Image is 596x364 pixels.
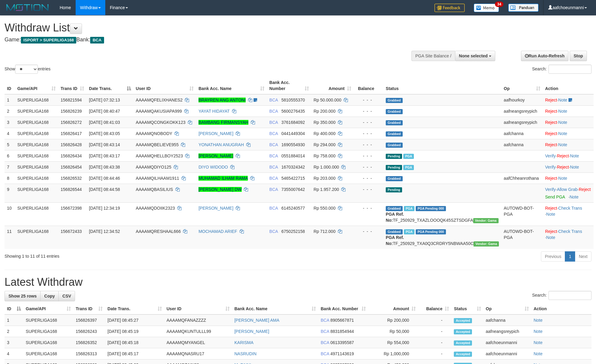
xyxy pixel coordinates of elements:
a: Verify [545,153,556,158]
span: [DATE] 08:44:46 [89,176,120,181]
span: [DATE] 08:44:58 [89,187,120,192]
span: Rp 203.000 [314,176,336,181]
span: Grabbed [386,131,403,137]
td: 1 [5,314,23,326]
span: 156672433 [61,229,82,234]
span: Copy 8831854944 to clipboard [330,329,354,334]
a: Reject [545,176,557,181]
span: 156826272 [61,120,82,125]
img: Button%20Memo.svg [474,4,499,12]
a: Reject [579,187,591,192]
td: - [418,337,451,348]
a: NASRUDIN [234,351,257,356]
a: [PERSON_NAME] [234,329,269,334]
a: Reject [545,131,557,136]
a: Note [570,195,579,199]
span: [DATE] 07:32:13 [89,98,120,102]
span: [DATE] 12:34:19 [89,206,120,211]
span: Marked by aafsoycanthlai [404,206,414,211]
td: AAAAMQMYANGEL [164,337,232,348]
span: Marked by aafchoeunmanni [403,154,414,159]
td: [DATE] 08:45:17 [105,348,164,359]
span: BCA [321,340,329,345]
span: Rp 294.000 [314,142,336,147]
span: AAAAMQDOIIK2323 [136,206,175,211]
span: PGA Pending [416,206,446,211]
th: ID: activate to sort column descending [5,303,23,314]
a: 1 [565,251,575,262]
div: PGA Site Balance / [411,51,455,61]
a: Note [558,131,567,136]
span: 156826434 [61,153,82,158]
span: Vendor URL: https://trx31.1velocity.biz [473,241,499,246]
b: PGA Ref. No: [386,212,404,223]
td: aafhourkoy [501,94,543,106]
span: BCA [269,165,278,169]
td: · [543,139,594,150]
div: - - - [356,205,381,211]
span: 156826454 [61,165,82,169]
td: SUPERLIGA168 [15,105,58,117]
a: Reject [545,120,557,125]
span: Vendor URL: https://trx31.1velocity.biz [473,218,499,223]
span: [DATE] 08:43:14 [89,142,120,147]
td: 8 [5,172,15,184]
span: Rp 712.000 [314,229,336,234]
td: 11 [5,226,15,249]
a: BRAYREN ANG ANTONI [198,98,246,102]
span: Rp 350.000 [314,120,336,125]
b: PGA Ref. No: [386,235,404,246]
a: Send PGA [545,195,565,199]
h1: Latest Withdraw [5,276,591,288]
div: - - - [356,108,381,114]
a: Note [558,142,567,147]
td: 7 [5,161,15,172]
th: Status [383,77,501,94]
span: [DATE] 08:40:47 [89,109,120,114]
a: Reject [557,165,569,169]
a: Show 25 rows [5,291,41,301]
a: Note [558,120,567,125]
a: [PERSON_NAME] [198,153,233,158]
span: CSV [62,294,71,298]
td: AUTOWD-BOT-PGA [501,202,543,226]
td: SUPERLIGA168 [15,202,58,226]
span: Pending [386,187,402,192]
a: Note [558,176,567,181]
a: Note [534,351,543,356]
div: - - - [356,130,381,137]
span: Rp 200.000 [314,109,336,114]
span: AAAAMQRESHAAL666 [136,229,181,234]
td: aafchanna [483,314,531,326]
div: - - - [356,186,381,192]
span: Copy 5810555370 to clipboard [281,98,305,102]
span: 156826417 [61,131,82,136]
span: PGA Pending [416,229,446,234]
td: aafneangsreypich [501,105,543,117]
td: aafchanna [501,139,543,150]
td: · [543,117,594,128]
span: BCA [321,351,329,356]
td: 3 [5,117,15,128]
td: 10 [5,202,15,226]
span: AAAAMQNOBODY [136,131,172,136]
a: KARISMA [234,340,254,345]
select: Showentries [15,65,38,74]
a: [PERSON_NAME] [198,131,233,136]
th: Date Trans.: activate to sort column descending [87,77,133,94]
span: · [557,187,579,192]
td: SUPERLIGA168 [15,172,58,184]
a: YONATHAN ANUGRAH [198,142,244,147]
a: Check Trans [558,206,582,211]
td: TF_250929_TXAZLOOOQK45SZTSDGFA [383,202,501,226]
td: 4 [5,128,15,139]
span: Copy 7355007642 to clipboard [281,187,305,192]
td: AAAAMQFANAZZZZ [164,314,232,326]
td: aafchoeunmanni [483,337,531,348]
span: BCA [269,142,278,147]
span: [DATE] 08:41:03 [89,120,120,125]
a: [PERSON_NAME] [198,206,233,211]
span: Accepted [454,352,472,357]
div: - - - [356,97,381,103]
img: Feedback.jpg [434,4,465,12]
